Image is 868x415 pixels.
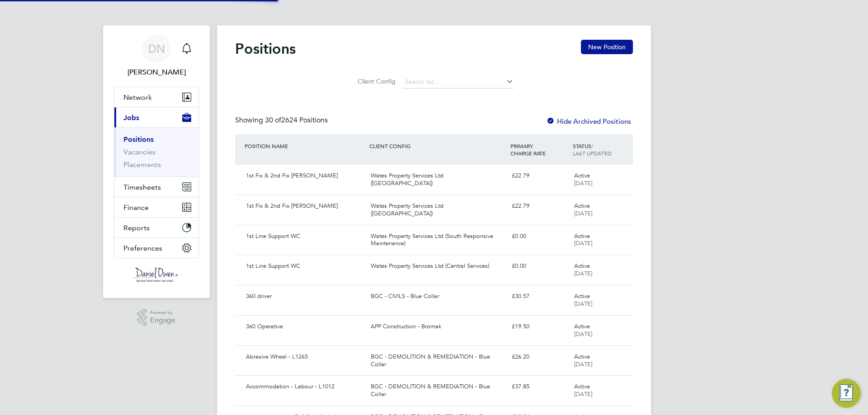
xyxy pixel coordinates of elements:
a: DN[PERSON_NAME] [114,34,199,78]
span: 30 of [265,116,281,125]
div: £30.57 [508,289,571,304]
button: Engage Resource Center [832,379,861,408]
div: CLIENT CONFIG [367,138,508,154]
span: LAST UPDATED [573,149,612,157]
div: £0.00 [508,259,571,274]
div: Wates Property Services Ltd ([GEOGRAPHIC_DATA]) [367,168,508,191]
span: Active [574,353,590,360]
span: [DATE] [574,330,592,338]
button: Timesheets [114,177,198,197]
label: Client Config [355,77,396,85]
span: [DATE] [574,239,592,247]
div: 1st Fix & 2nd Fix [PERSON_NAME] [242,199,367,214]
span: [DATE] [574,270,592,277]
input: Search for... [402,76,514,89]
div: £22.79 [508,199,571,214]
span: Active [574,292,590,300]
div: Showing [235,116,330,125]
div: £26.20 [508,350,571,364]
button: New Position [581,40,633,54]
span: Active [574,322,590,330]
span: Active [574,202,590,210]
nav: Main navigation [103,25,210,298]
span: 2624 Positions [265,116,328,125]
span: Active [574,262,590,270]
div: BGC - CIVILS - Blue Collar [367,289,508,304]
div: Jobs [114,127,198,177]
span: Jobs [123,113,139,122]
div: Wates Property Services Ltd (Central Services) [367,259,508,274]
div: Abrasive Wheel - L1265 [242,350,367,364]
span: Powered by [150,309,175,317]
span: Danielle Nail [114,67,199,78]
span: DN [148,43,165,55]
div: £22.79 [508,168,571,183]
a: Go to home page [114,267,199,282]
div: BGC - DEMOLITION & REMEDIATION - Blue Collar [367,379,508,402]
img: danielowen-logo-retina.png [134,267,179,282]
label: Hide Archived Positions [546,117,631,126]
div: 1st Line Support WC [242,259,367,274]
div: POSITION NAME [242,138,367,154]
h2: Positions [235,40,296,58]
div: PRIMARY CHARGE RATE [508,138,571,161]
div: APP Construction - Bromak [367,319,508,334]
div: Accommodation - Labour - L1012 [242,379,367,394]
div: 360 driver [242,289,367,304]
div: STATUS [571,138,633,161]
div: 1st Line Support WC [242,229,367,244]
span: Reports [123,224,150,232]
span: Network [123,93,152,102]
span: [DATE] [574,300,592,308]
div: Wates Property Services Ltd (South Responsive Maintenance) [367,229,508,252]
span: [DATE] [574,390,592,398]
a: Positions [123,135,154,144]
div: BGC - DEMOLITION & REMEDIATION - Blue Collar [367,350,508,372]
span: Preferences [123,244,162,252]
span: Active [574,232,590,240]
span: Timesheets [123,183,161,191]
span: Active [574,172,590,179]
button: Jobs [114,107,198,127]
span: [DATE] [574,210,592,217]
button: Reports [114,218,198,238]
a: Vacancies [123,148,156,156]
span: / [591,142,593,149]
div: £37.85 [508,379,571,394]
span: [DATE] [574,179,592,187]
span: Finance [123,203,149,212]
span: Active [574,382,590,390]
span: Engage [150,317,175,324]
span: [DATE] [574,360,592,368]
div: 1st Fix & 2nd Fix [PERSON_NAME] [242,168,367,183]
div: 360 Operative [242,319,367,334]
button: Network [114,87,198,107]
div: £0.00 [508,229,571,244]
a: Powered byEngage [137,309,176,326]
button: Preferences [114,238,198,258]
div: £19.50 [508,319,571,334]
a: Placements [123,160,161,169]
button: Finance [114,197,198,217]
div: Wates Property Services Ltd ([GEOGRAPHIC_DATA]) [367,199,508,221]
